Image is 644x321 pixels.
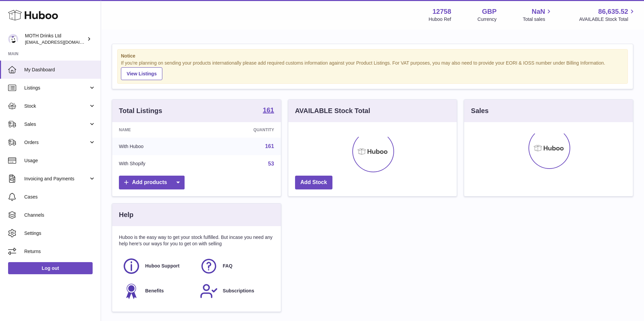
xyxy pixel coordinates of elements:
[223,288,254,294] span: Subscriptions
[482,7,496,16] strong: GBP
[295,106,370,115] h3: AVAILABLE Stock Total
[119,106,162,115] h3: Total Listings
[24,230,96,237] span: Settings
[24,194,96,200] span: Cases
[24,103,89,109] span: Stock
[598,7,628,16] span: 86,635.52
[263,107,274,115] a: 161
[145,263,180,269] span: Huboo Support
[24,212,96,218] span: Channels
[523,16,553,23] span: Total sales
[121,60,624,80] div: If you're planning on sending your products internationally please add required customs informati...
[112,155,203,173] td: With Shopify
[24,248,96,255] span: Returns
[122,282,193,300] a: Benefits
[579,7,636,23] a: 86,635.52 AVAILABLE Stock Total
[119,234,274,247] p: Huboo is the easy way to get your stock fulfilled. But incase you need any help here's our ways f...
[200,257,270,275] a: FAQ
[122,257,193,275] a: Huboo Support
[25,33,86,45] div: MOTH Drinks Ltd
[432,7,451,16] strong: 12758
[24,176,89,182] span: Invoicing and Payments
[429,16,451,23] div: Huboo Ref
[200,282,270,300] a: Subscriptions
[523,7,553,23] a: NaN Total sales
[25,39,99,45] span: [EMAIL_ADDRESS][DOMAIN_NAME]
[112,122,203,138] th: Name
[478,16,497,23] div: Currency
[532,7,545,16] span: NaN
[203,122,281,138] th: Quantity
[24,85,89,91] span: Listings
[263,107,274,113] strong: 161
[8,34,18,44] img: internalAdmin-12758@internal.huboo.com
[119,176,185,189] a: Add products
[112,138,203,155] td: With Huboo
[145,288,164,294] span: Benefits
[24,157,96,164] span: Usage
[223,263,232,269] span: FAQ
[24,67,96,73] span: My Dashboard
[471,106,488,115] h3: Sales
[121,67,162,80] a: View Listings
[268,161,274,167] a: 53
[24,121,89,128] span: Sales
[119,210,133,219] h3: Help
[24,139,89,146] span: Orders
[265,143,274,149] a: 161
[579,16,636,23] span: AVAILABLE Stock Total
[295,176,332,189] a: Add Stock
[121,53,624,59] strong: Notice
[8,262,93,274] a: Log out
